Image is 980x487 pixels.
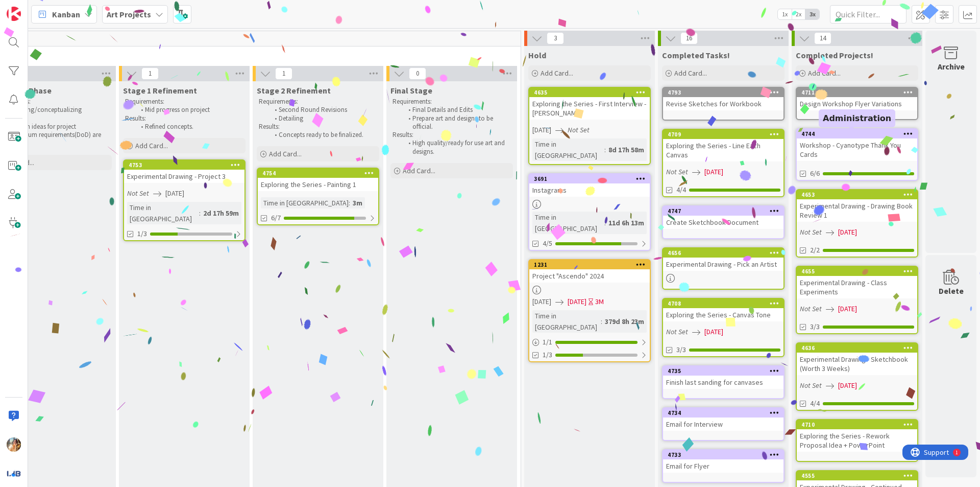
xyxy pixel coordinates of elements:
[814,32,831,44] span: 14
[810,245,820,256] span: 2/2
[668,367,783,375] div: 4735
[663,376,783,389] div: Finish last sanding for canvases
[663,130,783,139] div: 4709
[403,139,511,156] li: High quality/ready for use art and designs.
[529,260,650,283] div: 1231Project "Ascendo" 2024
[796,87,918,120] a: 4711Design Workshop Flyer Variations
[2,106,110,114] li: Drawing/conceptualizing
[393,98,511,106] p: Requirements:
[676,184,686,195] span: 4/4
[7,466,21,480] img: avatar
[259,98,377,106] p: Requirements:
[259,123,377,131] p: Results:
[532,125,551,135] span: [DATE]
[797,97,917,110] div: Design Workshop Flyer Variations
[810,398,820,409] span: 4/4
[797,190,917,199] div: 4653
[534,175,650,182] div: 3691
[680,32,698,44] span: 16
[532,310,601,333] div: Time in [GEOGRAPHIC_DATA]
[663,206,783,229] div: 4747Create Sketchbook Document
[135,141,168,150] span: Add Card...
[676,344,686,355] span: 3/3
[543,238,552,249] span: 4/5
[199,207,201,219] span: :
[528,259,651,362] a: 1231Project "Ascendo" 2024[DATE][DATE]3MTime in [GEOGRAPHIC_DATA]:379d 8h 23m1/11/3
[602,316,647,327] div: 379d 8h 23m
[800,381,822,390] i: Not Set
[135,106,244,114] li: Mid progress on project
[666,327,688,336] i: Not Set
[801,191,917,198] div: 4653
[403,166,435,175] span: Add Card...
[662,298,785,357] a: 4708Exploring the Series - Canvas ToneNot Set[DATE]3/3
[668,451,783,458] div: 4733
[269,106,378,114] li: Second Round Revisions
[797,129,917,138] div: 4744
[797,420,917,452] div: 4710Exploring the Series - Rework Proposal Idea + PowerPoint
[662,205,785,239] a: 4747Create Sketchbook Document
[528,87,651,165] a: 4635Exploring the Series - First Interview - [PERSON_NAME][DATE]Not SetTime in [GEOGRAPHIC_DATA]:...
[534,89,650,96] div: 4635
[801,268,917,275] div: 4655
[663,88,783,97] div: 4793
[663,216,783,229] div: Create Sketchbook Document
[529,269,650,283] div: Project "Ascendo" 2024
[125,114,243,123] p: Results:
[800,304,822,313] i: Not Set
[663,308,783,321] div: Exploring the Series - Canvas Tone
[269,114,378,123] li: Detailing
[796,419,918,462] a: 4710Exploring the Series - Rework Proposal Idea + PowerPoint
[604,217,606,228] span: :
[403,114,511,131] li: Prepare art and designs to be official.
[663,418,783,431] div: Email for Interview
[663,139,783,161] div: Exploring the Series - Line Each Canvas
[801,130,917,137] div: 4744
[662,365,785,399] a: 4735Finish last sanding for canvases
[568,125,590,134] i: Not Set
[666,167,688,176] i: Not Set
[668,249,783,257] div: 4656
[604,144,606,155] span: :
[129,161,244,169] div: 4753
[269,149,302,158] span: Add Card...
[107,9,151,19] b: Art Projects
[796,189,918,258] a: 4653Experimental Drawing - Drawing Book Review 1Not Set[DATE]2/2
[797,276,917,298] div: Experimental Drawing - Class Experiments
[135,123,244,131] li: Refined concepts.
[823,113,891,123] h5: Administration
[124,160,244,183] div: 4753Experimental Drawing - Project 3
[124,170,244,183] div: Experimental Drawing - Project 3
[349,197,350,208] span: :
[663,258,783,271] div: Experimental Drawing - Pick an Artist
[529,336,650,349] div: 1/1
[797,129,917,161] div: 4744Workshop - Cyanotype Thank You Cards
[668,409,783,416] div: 4734
[797,267,917,276] div: 4655
[595,296,604,307] div: 3M
[606,217,647,228] div: 11d 6h 13m
[271,213,281,223] span: 6/7
[797,88,917,97] div: 4711
[529,260,650,269] div: 1231
[778,9,792,19] span: 1x
[838,304,857,314] span: [DATE]
[797,88,917,110] div: 4711Design Workshop Flyer Variations
[528,50,546,60] span: Hold
[662,129,785,197] a: 4709Exploring the Series - Line Each CanvasNot Set[DATE]4/4
[938,60,965,73] div: Archive
[529,88,650,120] div: 4635Exploring the Series - First Interview - [PERSON_NAME]
[800,227,822,237] i: Not Set
[663,408,783,418] div: 4734
[403,106,511,114] li: Final Details and Edits
[663,408,783,431] div: 4734Email for Interview
[663,459,783,473] div: Email for Flyer
[796,50,873,60] span: Completed Projects!
[606,144,647,155] div: 8d 17h 58m
[123,85,197,96] span: Stage 1 Refinement
[797,343,917,353] div: 4636
[52,8,80,20] span: Kanban
[797,267,917,298] div: 4655Experimental Drawing - Class Experiments
[662,407,785,441] a: 4734Email for Interview
[796,128,918,181] a: 4744Workshop - Cyanotype Thank You Cards6/6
